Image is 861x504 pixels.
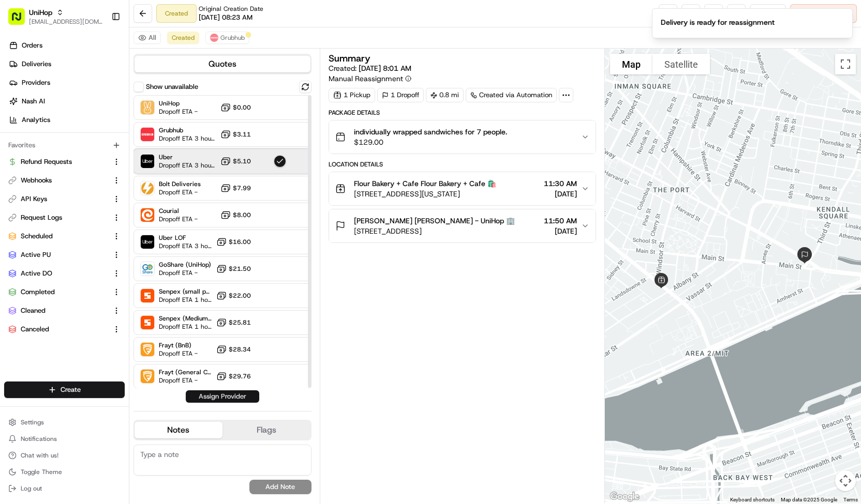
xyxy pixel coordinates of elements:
button: $25.81 [216,317,251,328]
button: Map camera controls [835,470,856,491]
a: Open this area in Google Maps (opens a new window) [607,490,642,503]
button: Manual Reassignment [329,73,411,84]
span: Grubhub [159,126,216,134]
span: $7.99 [233,184,251,192]
a: Analytics [4,112,129,128]
button: [PERSON_NAME] [PERSON_NAME] - UniHop 🏢[STREET_ADDRESS]11:50 AM[DATE] [329,209,596,242]
div: 💻 [87,150,96,159]
div: Delivery is ready for reassignment [661,17,775,27]
span: API Documentation [98,149,166,160]
span: Dropoff ETA - [159,349,198,358]
div: 📗 [10,150,19,159]
a: 💻API Documentation [83,145,170,164]
a: Refund Requests [8,157,108,166]
span: $8.00 [233,211,251,219]
span: Dropoff ETA 3 hours [159,134,216,143]
span: Request Logs [21,213,62,222]
button: UniHop[EMAIL_ADDRESS][DOMAIN_NAME] [4,4,107,29]
img: GoShare (UniHop) [141,262,154,276]
span: Dropoff ETA - [159,108,198,116]
button: Canceled [4,321,125,338]
span: Nash AI [22,97,45,106]
button: Completed [4,284,125,300]
span: Map data ©2025 Google [781,497,837,502]
div: 0.8 mi [426,88,464,102]
span: [DATE] 8:01 AM [359,64,411,73]
span: Deliveries [22,59,51,69]
button: Webhooks [4,172,125,189]
button: Toggle fullscreen view [835,54,856,74]
a: Orders [4,37,129,54]
span: $0.00 [233,103,251,112]
span: $16.00 [229,238,251,246]
span: Active DO [21,269,52,278]
span: Cleaned [21,306,46,315]
a: Cleaned [8,306,108,315]
span: Dropoff ETA - [159,269,211,277]
span: Frayt (BnB) [159,341,198,349]
span: UniHop [159,99,198,108]
button: Start new chat [176,101,188,114]
button: $3.11 [220,129,251,140]
span: Original Creation Date [199,5,263,13]
span: Analytics [22,115,50,125]
a: Terms [843,497,858,502]
button: Quotes [135,56,310,72]
button: $16.00 [216,237,251,247]
a: Webhooks [8,176,108,185]
input: Clear [27,66,171,77]
img: Courial [141,208,154,222]
a: 📗Knowledge Base [6,145,83,164]
span: Dropoff ETA 1 hour [159,323,212,331]
img: Grubhub [141,128,154,141]
span: Manual Reassignment [329,73,403,84]
span: Dropoff ETA - [159,188,201,196]
button: $8.00 [220,210,251,220]
button: [EMAIL_ADDRESS][DOMAIN_NAME] [29,18,103,26]
span: Created [172,34,195,42]
a: API Keys [8,194,108,204]
span: Uber LOF [159,234,212,242]
img: Frayt (General Catering) [141,370,154,383]
span: $3.11 [233,130,251,139]
span: Orders [22,41,42,50]
img: 5e692f75ce7d37001a5d71f1 [210,34,218,42]
img: UniHop Internal Fleet [141,101,154,114]
button: Show street map [610,54,652,74]
span: Create [61,385,81,394]
img: Senpex (Medium package / catering) [141,316,154,329]
img: Bolt Deliveries [141,181,154,195]
p: Welcome 👋 [10,41,188,57]
button: Show satellite imagery [652,54,710,74]
button: $22.00 [216,291,251,301]
button: $28.34 [216,344,251,355]
span: Uber [159,153,216,161]
button: $0.00 [220,102,251,113]
a: Scheduled [8,232,108,241]
span: Senpex (small package) [159,287,212,296]
a: Deliveries [4,56,129,72]
span: Notifications [21,435,57,443]
button: Refund Requests [4,154,125,170]
span: Knowledge Base [21,149,79,160]
div: Package Details [329,109,596,117]
button: API Keys [4,191,125,207]
button: Active PU [4,247,125,263]
span: 11:30 AM [544,178,577,189]
img: Nash [10,10,31,30]
span: $28.34 [229,345,251,354]
span: Refund Requests [21,157,72,166]
button: Created [167,32,199,44]
span: UniHop [29,7,52,18]
a: Created via Automation [466,88,557,102]
label: Show unavailable [146,82,198,91]
a: Active PU [8,250,108,259]
span: Dropoff ETA 3 hours [159,161,216,170]
img: Uber LOF [141,235,154,249]
div: Favorites [4,137,125,154]
button: $21.50 [216,264,251,274]
a: Canceled [8,325,108,334]
span: Settings [21,418,44,426]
